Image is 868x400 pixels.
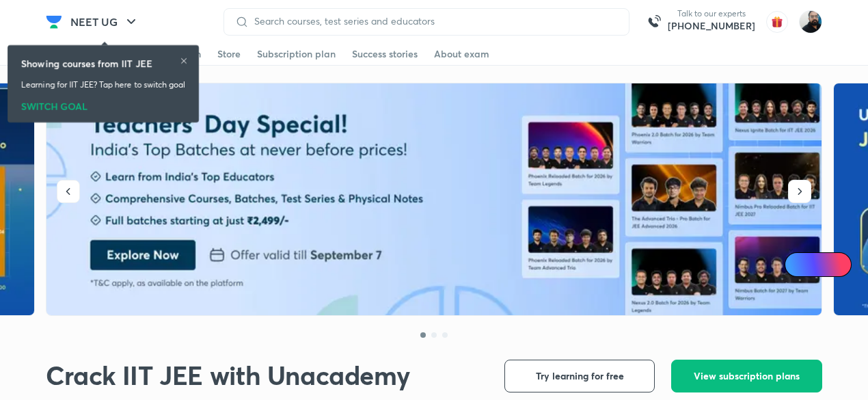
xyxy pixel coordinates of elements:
[21,79,185,91] p: Learning for IIT JEE? Tap here to switch goal
[671,360,822,392] button: View subscription plans
[257,43,336,65] a: Subscription plan
[504,360,655,392] button: Try learning for free
[257,47,336,61] div: Subscription plan
[785,252,852,277] a: Ai Doubts
[694,369,800,383] span: View subscription plans
[434,43,489,65] a: About exam
[536,369,624,383] span: Try learning for free
[766,11,788,33] img: avatar
[640,8,668,36] img: call-us
[46,360,409,391] h1: Crack IIT JEE with Unacademy
[793,259,804,270] img: Icon
[21,56,152,70] h6: Showing courses from IIT JEE
[217,43,241,65] a: Store
[21,96,185,111] div: SWITCH GOAL
[668,19,755,33] a: [PHONE_NUMBER]
[249,16,618,27] input: Search courses, test series and educators
[746,347,853,385] iframe: Help widget launcher
[62,8,148,36] button: NEET UG
[352,43,418,65] a: Success stories
[434,47,489,61] div: About exam
[799,10,822,34] img: Sumit Kumar Agrawal
[217,47,241,61] div: Store
[668,8,755,19] p: Talk to our experts
[46,14,62,30] img: Company Logo
[807,259,843,270] span: Ai Doubts
[352,47,418,61] div: Success stories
